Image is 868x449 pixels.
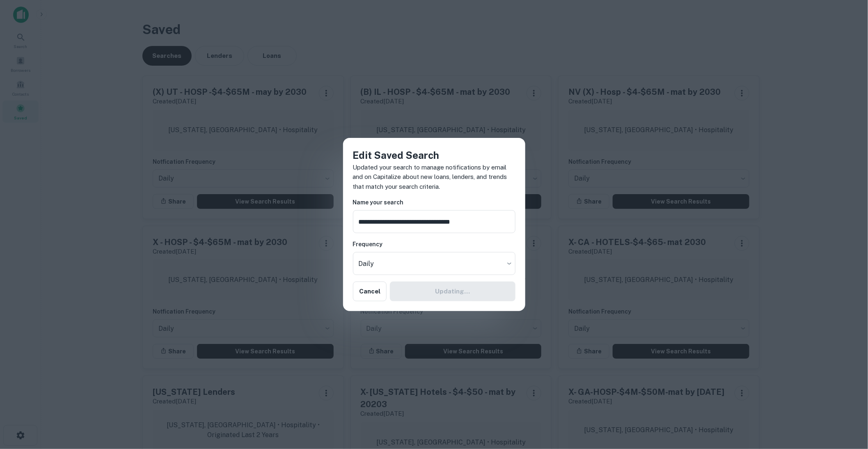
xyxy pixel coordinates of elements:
h6: Name your search [353,198,515,207]
h6: Frequency [353,240,515,249]
button: Cancel [353,282,387,301]
iframe: Chat Widget [827,383,868,423]
h4: Edit Saved Search [353,148,515,163]
div: Without label [353,252,515,275]
p: Updated your search to manage notifications by email and on Capitalize about new loans, lenders, ... [353,163,515,192]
